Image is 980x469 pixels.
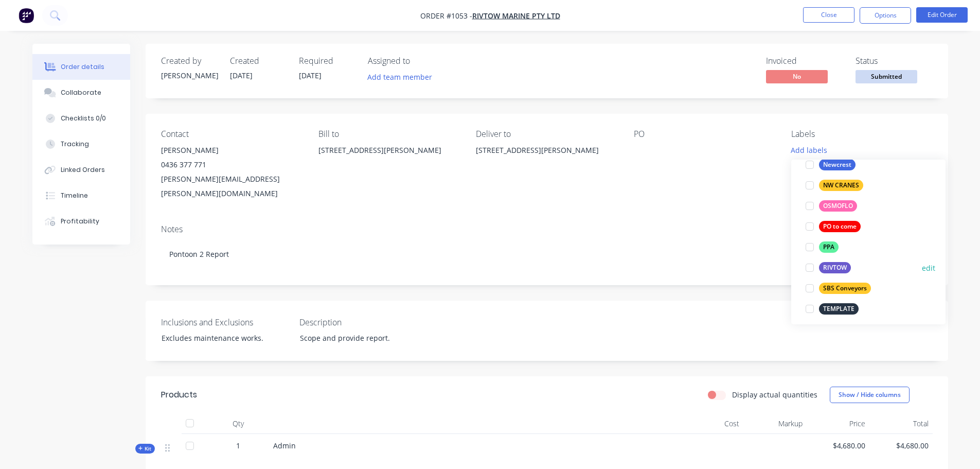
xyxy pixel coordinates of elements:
div: Linked Orders [61,165,105,175]
div: [PERSON_NAME] [161,70,218,81]
button: PO to come [801,219,865,234]
div: Required [299,56,355,66]
div: [STREET_ADDRESS][PERSON_NAME] [318,143,459,158]
button: WPS [801,322,844,337]
div: Profitability [61,217,99,226]
button: Add labels [786,143,833,157]
button: Checklists 0/0 [32,106,130,131]
span: $4,680.00 [811,440,866,451]
div: [STREET_ADDRESS][PERSON_NAME] [476,143,617,176]
div: NW CRANES [819,180,863,191]
div: Kit [135,444,155,454]
button: OSMOFLO [801,199,861,213]
div: Bill to [318,129,459,139]
div: Assigned to [368,56,471,66]
div: Newcrest [819,159,856,170]
div: OSMOFLO [819,200,857,212]
button: NW CRANES [801,178,867,193]
div: [PERSON_NAME] [161,143,302,158]
span: [DATE] [299,71,322,80]
div: Created [230,56,287,66]
div: Checklists 0/0 [61,114,106,123]
div: Deliver to [476,129,617,139]
div: Invoiced [766,56,843,66]
button: RIVTOW [801,260,855,275]
button: Add team member [368,70,438,84]
label: Display actual quantities [732,389,817,400]
button: Show / Hide columns [830,387,910,403]
div: Timeline [61,191,88,200]
span: $4,680.00 [874,440,929,451]
button: edit [922,263,935,273]
div: Notes [161,224,933,234]
div: Created by [161,56,218,66]
div: RIVTOW [819,262,851,273]
span: Order #1053 - [420,11,472,21]
div: Labels [791,129,932,139]
button: Linked Orders [32,157,130,183]
button: Newcrest [801,158,860,172]
div: Qty [207,413,269,434]
div: TEMPLATE [819,303,859,315]
div: Products [161,389,197,401]
div: Scope and provide report. [292,331,420,345]
button: Tracking [32,131,130,157]
button: Close [803,7,854,23]
button: Add team member [362,70,437,84]
div: PPA [819,241,839,253]
div: Excludes maintenance works. [153,331,282,345]
div: [STREET_ADDRESS][PERSON_NAME] [476,143,617,158]
button: SBS Conveyors [801,281,875,296]
div: Cost [681,413,744,434]
div: Price [807,413,870,434]
div: [PERSON_NAME][EMAIL_ADDRESS][PERSON_NAME][DOMAIN_NAME] [161,172,302,201]
div: WPS [819,324,840,335]
div: Total [869,413,933,434]
button: TEMPLATE [801,302,863,316]
button: Order details [32,54,130,80]
label: Inclusions and Exclusions [161,316,290,328]
div: Order details [61,62,104,72]
span: Submitted [856,70,917,83]
label: Description [299,316,428,328]
div: Collaborate [61,88,101,97]
img: Factory [19,8,34,23]
button: Options [860,7,911,24]
div: [STREET_ADDRESS][PERSON_NAME] [318,143,459,176]
button: Collaborate [32,80,130,106]
div: PO [634,129,775,139]
div: [PERSON_NAME]0436 377 771[PERSON_NAME][EMAIL_ADDRESS][PERSON_NAME][DOMAIN_NAME] [161,143,302,201]
div: Tracking [61,140,89,149]
button: PPA [801,240,843,254]
button: Profitability [32,209,130,234]
span: [DATE] [230,71,253,80]
div: 0436 377 771 [161,158,302,172]
div: Markup [743,413,807,434]
a: RIVTOW MARINE PTY LTD [472,11,560,21]
span: Kit [138,445,152,453]
span: Admin [273,441,296,450]
div: Contact [161,129,302,139]
div: Pontoon 2 Report [161,238,933,270]
button: Edit Order [916,7,968,23]
span: No [766,70,828,83]
button: Submitted [856,70,917,85]
div: Status [856,56,933,66]
span: 1 [236,440,240,451]
div: PO to come [819,221,861,232]
div: SBS Conveyors [819,283,871,294]
button: Timeline [32,183,130,209]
